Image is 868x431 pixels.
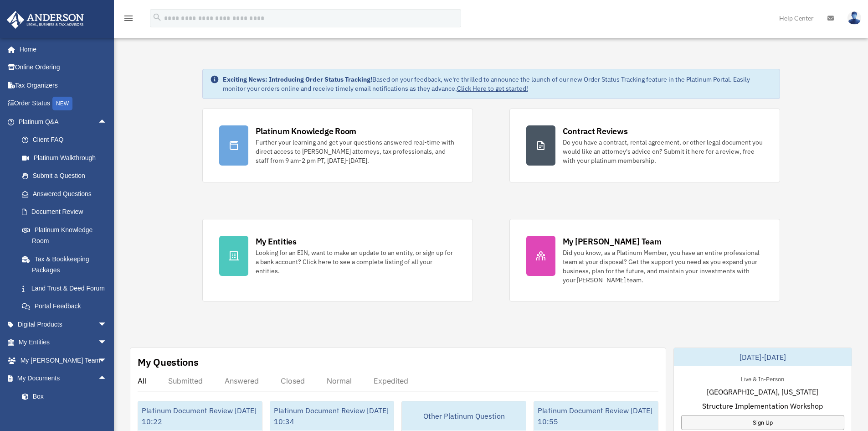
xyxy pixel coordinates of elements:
a: Platinum Knowledge Room Further your learning and get your questions answered real-time with dire... [202,109,473,182]
a: Portal Feedback [13,297,121,316]
div: Live & In-Person [734,374,791,383]
div: Platinum Document Review [DATE] 10:55 [534,401,658,431]
a: Digital Productsarrow_drop_down [6,315,121,333]
a: My Entities Looking for an EIN, want to make an update to an entity, or sign up for a bank accoun... [202,219,473,301]
div: Contract Reviews [563,125,628,137]
div: Platinum Document Review [DATE] 10:22 [138,401,262,431]
a: My Documentsarrow_drop_up [6,369,121,388]
a: Platinum Walkthrough [13,149,121,167]
div: Submitted [168,376,203,385]
a: menu [123,16,134,24]
a: Online Ordering [6,58,121,77]
a: Order StatusNEW [6,94,121,113]
a: My Entitiesarrow_drop_down [6,333,121,352]
div: Do you have a contract, rental agreement, or other legal document you would like an attorney's ad... [563,138,763,165]
a: Contract Reviews Do you have a contract, rental agreement, or other legal document you would like... [509,109,780,182]
a: Answered Questions [13,185,121,203]
div: NEW [52,97,72,110]
div: Closed [281,376,305,385]
div: Other Platinum Question [402,401,526,431]
strong: Exciting News: Introducing Order Status Tracking! [223,75,372,83]
a: Home [6,40,116,58]
div: Platinum Knowledge Room [256,125,357,137]
a: Sign Up [681,415,844,430]
a: Box [13,387,121,405]
span: arrow_drop_down [98,315,116,334]
a: Platinum Q&Aarrow_drop_up [6,113,121,131]
i: search [152,12,162,22]
div: Normal [327,376,352,385]
span: Structure Implementation Workshop [702,400,823,411]
a: Tax & Bookkeeping Packages [13,250,121,279]
span: [GEOGRAPHIC_DATA], [US_STATE] [707,386,818,397]
div: My Entities [256,236,297,247]
a: My [PERSON_NAME] Team Did you know, as a Platinum Member, you have an entire professional team at... [509,219,780,301]
i: menu [123,13,134,24]
a: Client FAQ [13,131,121,149]
div: Answered [225,376,259,385]
span: arrow_drop_up [98,369,116,388]
a: Submit a Question [13,167,121,185]
div: All [138,376,146,385]
div: Further your learning and get your questions answered real-time with direct access to [PERSON_NAM... [256,138,456,165]
a: Click Here to get started! [457,84,528,93]
img: User Pic [847,11,861,25]
a: Land Trust & Deed Forum [13,279,121,297]
div: Did you know, as a Platinum Member, you have an entire professional team at your disposal? Get th... [563,248,763,285]
div: My Questions [138,355,199,369]
a: Document Review [13,203,121,221]
div: Based on your feedback, we're thrilled to announce the launch of our new Order Status Tracking fe... [223,75,772,93]
a: My [PERSON_NAME] Teamarrow_drop_down [6,351,121,369]
a: Platinum Knowledge Room [13,221,121,250]
div: My [PERSON_NAME] Team [563,236,662,247]
span: arrow_drop_down [98,351,116,370]
div: Platinum Document Review [DATE] 10:34 [270,401,394,431]
span: arrow_drop_up [98,113,116,131]
div: Expedited [374,376,408,385]
img: Anderson Advisors Platinum Portal [4,11,87,29]
span: arrow_drop_down [98,333,116,352]
div: [DATE]-[DATE] [674,348,852,366]
a: Tax Organizers [6,76,121,94]
div: Looking for an EIN, want to make an update to an entity, or sign up for a bank account? Click her... [256,248,456,275]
